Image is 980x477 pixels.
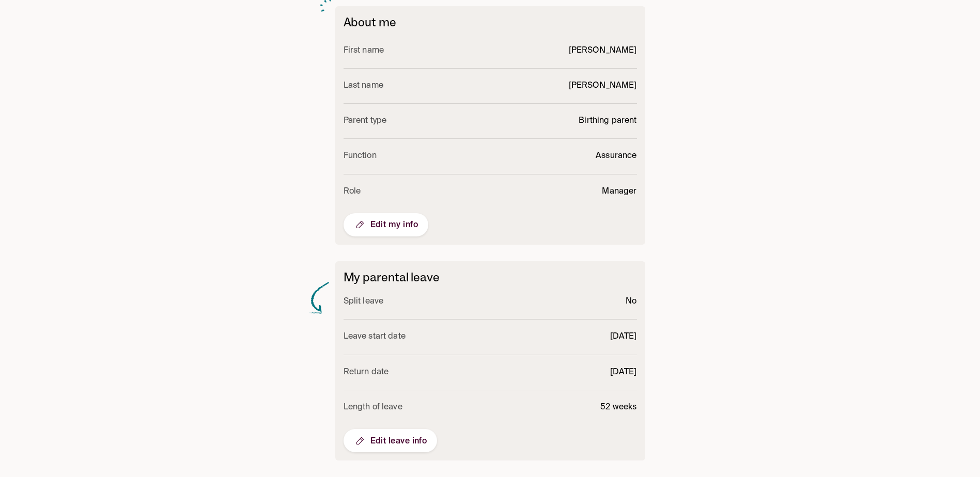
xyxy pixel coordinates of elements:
[344,429,438,452] button: Edit leave info
[602,185,636,199] p: Manager
[596,149,636,163] p: Assurance
[344,14,637,29] h6: About me
[344,185,361,199] p: Role
[579,114,636,128] p: Birthing parent
[354,435,427,447] span: Edit leave info
[344,295,384,309] p: Split leave
[344,114,387,128] p: Parent type
[569,79,637,93] p: [PERSON_NAME]
[344,330,406,344] p: Leave start date
[344,149,377,163] p: Function
[344,213,429,236] button: Edit my info
[344,365,389,379] p: Return date
[610,330,637,344] p: [DATE]
[610,365,637,379] p: [DATE]
[344,401,402,415] p: Length of leave
[344,269,637,284] h6: My parental leave
[344,79,383,93] p: Last name
[569,44,637,58] p: [PERSON_NAME]
[344,44,384,58] p: First name
[600,401,636,415] p: 52 weeks
[626,295,636,309] p: No
[354,218,418,231] span: Edit my info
